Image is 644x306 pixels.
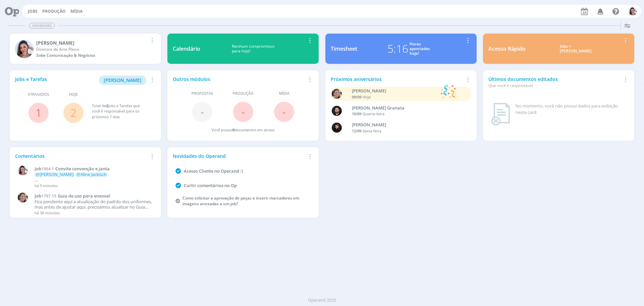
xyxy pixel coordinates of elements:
[28,92,49,97] span: Atrasados
[232,127,234,132] span: 0
[332,89,342,99] img: A
[491,103,510,126] img: dashboard_not_found.png
[352,94,361,99] span: 09/09
[488,76,621,89] div: Últimos documentos editados
[363,111,384,116] span: Quarta-feira
[173,152,306,160] div: Novidades do Operand
[99,76,146,85] button: [PERSON_NAME]
[325,34,477,64] a: Timesheet5:16Horasapontadashoje!
[15,40,34,58] img: N
[10,34,161,64] a: N[PERSON_NAME]Diretora de Arte PlenoSobe Comunicação & Negócios
[332,106,342,116] img: B
[36,39,148,46] div: Nicole Bartz
[42,8,66,14] a: Produção
[15,152,148,160] div: Comentários
[387,41,408,57] div: 5:16
[18,165,28,175] img: N
[41,193,56,199] span: 1797.15
[35,166,152,172] a: Job1964.1Convite convenção e janta
[352,122,461,128] div: Luana da Silva de Andrade
[363,128,381,133] span: Sexta-feira
[173,76,306,83] div: Outros módulos
[36,46,148,52] div: Diretora de Arte Pleno
[201,104,204,119] span: -
[331,45,357,53] div: Timesheet
[106,103,108,108] span: 2
[35,210,60,215] span: há 38 minutos
[99,77,146,83] a: [PERSON_NAME]
[29,23,55,29] span: Dashboard
[68,9,85,14] button: Mídia
[352,111,361,116] span: 10/09
[15,76,148,85] div: Jobs e Tarefas
[192,91,213,96] span: Propostas
[279,91,289,96] span: Mídia
[352,128,461,134] div: -
[104,77,142,83] span: [PERSON_NAME]
[182,195,299,207] a: Como solicitar a aprovação de peças e inserir marcadores em imagens anexadas a um job?
[184,168,243,174] a: Acesso Cliente no Operand :)
[352,88,437,94] div: Aline Beatriz Jackisch
[173,45,200,53] div: Calendário
[40,9,68,14] button: Produção
[26,9,40,14] button: Jobs
[58,193,110,199] span: Guia de uso para enxoval
[35,199,152,210] p: Fica pendente aqui a atualização do padrão dos uniformes, mas antes de ajustar aqui, precisamos a...
[488,45,526,53] div: Acesso Rápido
[488,83,621,89] div: Que você é responsável
[332,123,342,133] img: L
[36,52,148,58] div: Sobe Comunicação & Negócios
[41,166,54,172] span: 1964.1
[282,104,286,119] span: -
[212,127,275,133] div: Você possui documentos em atraso
[516,103,626,116] div: No momento, você não possui dados para exibição neste card.
[35,193,152,199] a: Job1797.15Guia de uso para enxoval
[331,76,464,83] div: Próximos aniversários
[352,105,461,112] div: Bruno Corralo Granata
[76,171,107,177] span: @Aline Jackisch
[18,192,28,203] img: A
[92,103,149,120] div: Total de Jobs e Tarefas que você é responsável para os próximos 7 dias
[28,8,38,14] a: Jobs
[363,94,371,99] span: Hoje
[200,44,306,54] div: Nenhum compromisso para hoje!
[410,42,430,56] div: Horas apontadas hoje!
[35,183,58,188] span: há 5 minutos
[70,8,83,14] a: Mídia
[352,111,461,117] div: -
[233,91,254,96] span: Produção
[184,182,237,188] a: Curtir comentários no Op
[629,7,637,15] img: N
[531,44,621,54] div: Jobs > [PERSON_NAME]
[241,104,245,119] span: -
[36,105,42,120] a: 1
[628,5,637,17] button: N
[352,128,361,133] span: 12/09
[352,94,437,100] div: -
[70,105,76,120] a: 2
[69,92,78,97] span: Hoje
[36,171,73,177] span: @[PERSON_NAME]
[55,166,110,172] span: Convite convenção e janta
